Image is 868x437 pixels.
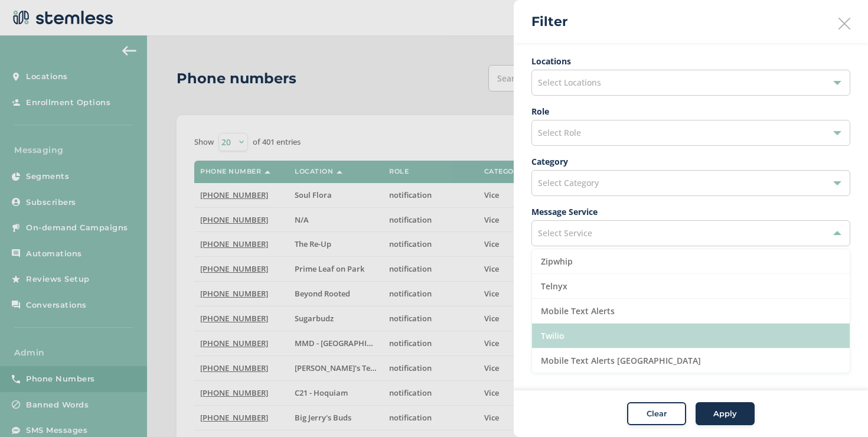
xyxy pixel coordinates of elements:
[532,274,850,299] li: Telnyx
[532,324,850,348] li: Twilio
[538,127,581,138] span: Select Role
[532,348,850,373] li: Mobile Text Alerts [GEOGRAPHIC_DATA]
[647,408,667,420] span: Clear
[531,55,850,67] label: Locations
[538,77,601,88] span: Select Locations
[538,227,592,239] span: Select Service
[532,249,850,274] li: Zipwhip
[627,402,686,426] button: Clear
[531,12,567,31] h2: Filter
[538,177,599,188] span: Select Category
[713,408,737,420] span: Apply
[696,402,755,426] button: Apply
[809,380,868,437] iframe: Chat Widget
[532,299,850,324] li: Mobile Text Alerts
[531,206,850,218] label: Message Service
[531,155,850,168] label: Category
[531,105,850,118] label: Role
